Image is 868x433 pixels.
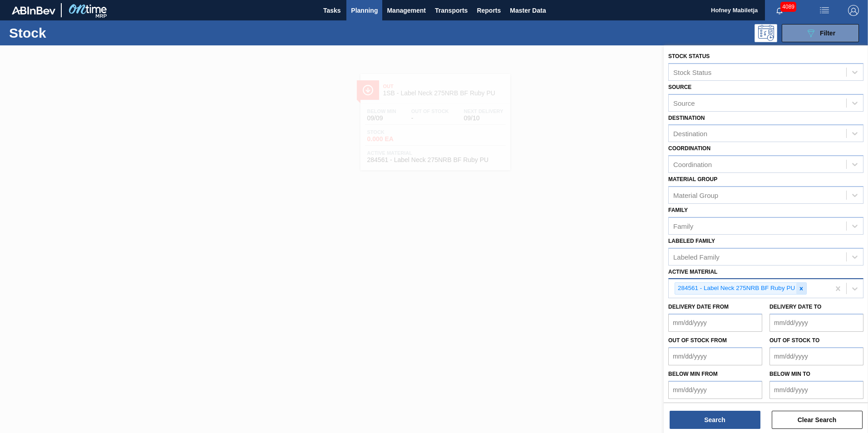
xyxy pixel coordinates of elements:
[820,30,835,37] span: Filter
[668,84,691,90] label: Source
[765,4,794,17] button: Notifications
[675,283,796,294] div: 284561 - Label Neck 275NRB BF Ruby PU
[769,304,821,310] label: Delivery Date to
[769,371,810,377] label: Below Min to
[755,24,777,42] div: Programming: no user selected
[668,53,710,59] label: Stock Status
[668,347,762,365] input: mm/dd/yyyy
[668,304,729,310] label: Delivery Date from
[673,99,695,107] div: Source
[673,253,720,261] div: Labeled Family
[477,5,501,16] span: Reports
[673,222,693,230] div: Family
[510,5,546,16] span: Master Data
[387,5,426,16] span: Management
[668,314,762,332] input: mm/dd/yyyy
[782,24,859,42] button: Filter
[780,2,796,12] span: 4089
[668,371,718,377] label: Below Min from
[673,161,712,168] div: Coordination
[668,176,717,182] label: Material Group
[819,5,830,16] img: userActions
[769,381,863,399] input: mm/dd/yyyy
[848,5,859,16] img: Logout
[351,5,378,16] span: Planning
[668,115,705,121] label: Destination
[435,5,468,16] span: Transports
[668,145,710,152] label: Coordination
[668,238,715,244] label: Labeled Family
[668,269,717,275] label: Active Material
[668,207,688,213] label: Family
[668,337,727,344] label: Out of Stock from
[322,5,342,16] span: Tasks
[9,28,145,38] h1: Stock
[673,191,718,199] div: Material Group
[12,6,55,15] img: TNhmsLtSVTkK8tSr43FrP2fwEKptu5GPRR3wAAAABJRU5ErkJggg==
[673,68,711,76] div: Stock Status
[769,337,819,344] label: Out of Stock to
[673,130,707,138] div: Destination
[769,347,863,365] input: mm/dd/yyyy
[769,314,863,332] input: mm/dd/yyyy
[668,381,762,399] input: mm/dd/yyyy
